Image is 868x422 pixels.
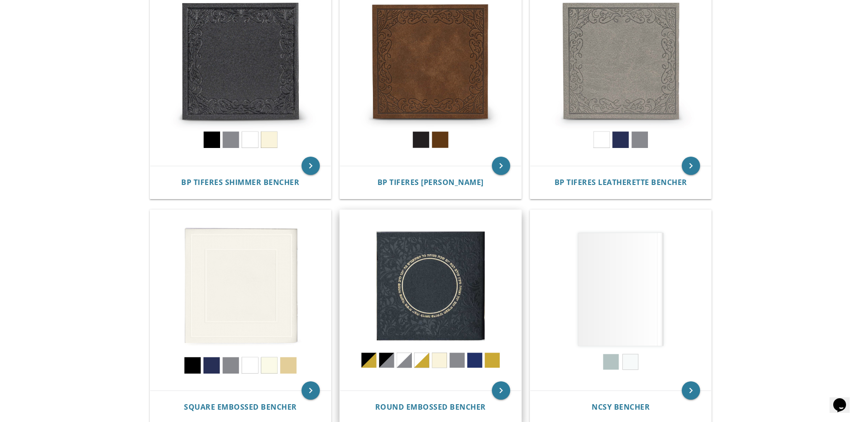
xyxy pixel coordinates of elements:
[375,403,486,411] a: Round Embossed Bencher
[184,403,297,411] a: Square Embossed Bencher
[530,210,712,391] img: NCSY Bencher
[150,210,331,391] img: Square Embossed Bencher
[492,157,510,175] a: keyboard_arrow_right
[555,177,687,187] span: BP Tiferes Leatherette Bencher
[377,177,484,187] span: BP Tiferes [PERSON_NAME]
[830,385,859,413] iframe: chat widget
[555,178,687,187] a: BP Tiferes Leatherette Bencher
[181,177,299,187] span: BP Tiferes Shimmer Bencher
[682,381,700,400] a: keyboard_arrow_right
[184,402,297,412] span: Square Embossed Bencher
[492,381,510,400] a: keyboard_arrow_right
[302,157,320,175] a: keyboard_arrow_right
[592,403,650,411] a: NCSY Bencher
[375,402,486,412] span: Round Embossed Bencher
[340,210,521,391] img: Round Embossed Bencher
[682,157,700,175] a: keyboard_arrow_right
[302,381,320,400] a: keyboard_arrow_right
[377,178,484,187] a: BP Tiferes [PERSON_NAME]
[181,178,299,187] a: BP Tiferes Shimmer Bencher
[592,402,650,412] span: NCSY Bencher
